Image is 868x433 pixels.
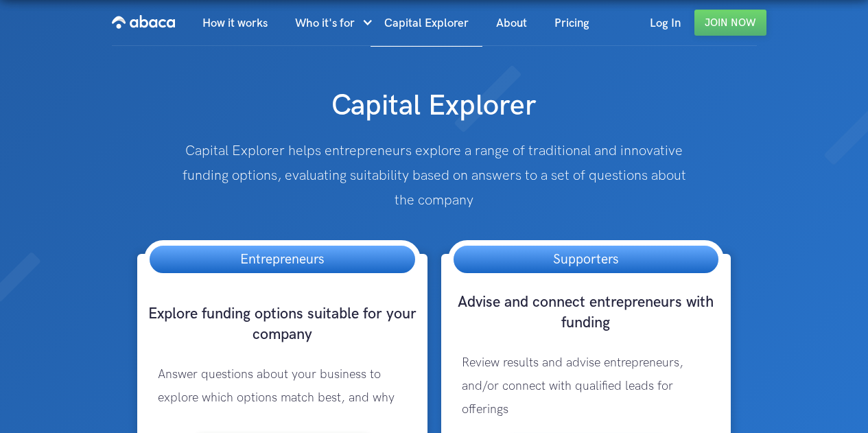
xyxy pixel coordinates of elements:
img: Abaca logo [112,11,175,33]
p: Capital Explorer helps entrepreneurs explore a range of traditional and innovative funding option... [174,139,694,213]
h3: Advise and connect entrepreneurs with funding [448,292,725,338]
h3: Entrepreneurs [226,246,338,273]
p: Answer questions about your business to explore which options match best, and why [144,349,421,423]
h3: Explore funding options suitable for your company [144,304,421,349]
a: Join Now [694,10,766,36]
h3: Supporters [539,246,632,273]
h1: Capital Explorer [217,74,651,125]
